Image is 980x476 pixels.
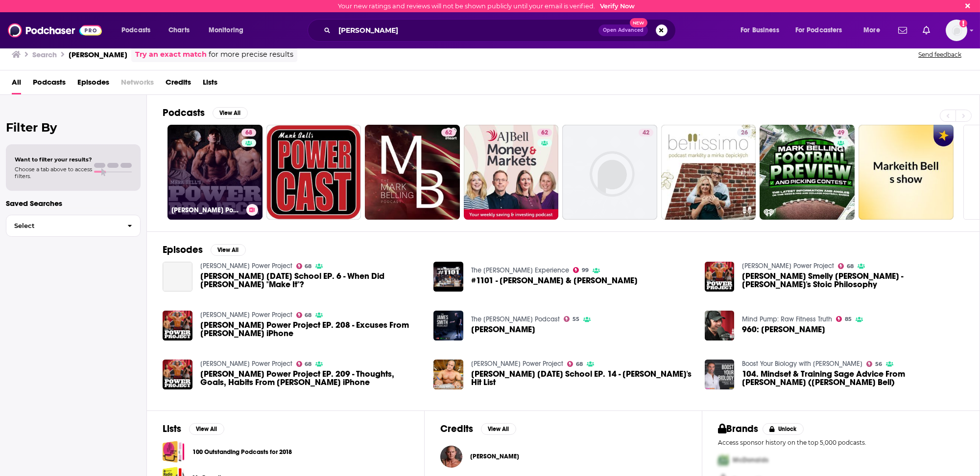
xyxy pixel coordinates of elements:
[795,23,842,37] span: For Podcasters
[166,74,191,94] a: Credits
[209,49,293,60] span: for more precise results
[705,311,735,340] img: 960: Mark Bell
[213,107,248,119] button: View All
[171,206,242,214] h3: [PERSON_NAME] Power Project
[200,370,422,386] span: [PERSON_NAME] Power Project EP. 209 - Thoughts, Goals, Habits From [PERSON_NAME] iPhone
[541,128,548,138] span: 62
[471,315,560,323] a: The James Smith Podcast
[763,423,804,435] button: Unlock
[440,423,516,435] a: CreditsView All
[162,23,195,38] a: Charts
[834,129,848,136] a: 49
[946,20,967,41] img: User Profile
[305,264,311,269] span: 68
[894,22,911,39] a: Show notifications dropdown
[741,23,779,37] span: For Business
[562,125,657,220] a: 42
[241,129,256,136] a: 68
[163,360,192,389] img: Mark Bell's Power Project EP. 209 - Thoughts, Goals, Habits From Mark Bell’s iPhone
[163,107,205,119] h2: Podcasts
[317,19,685,42] div: Search podcasts, credits, & more...
[296,361,312,367] a: 68
[6,120,141,135] h2: Filter By
[760,125,855,220] a: 49
[6,215,141,237] button: Select
[163,107,248,119] a: PodcastsView All
[481,423,516,435] button: View All
[8,21,102,40] img: Podchaser - Follow, Share and Rate Podcasts
[742,325,825,334] span: 960: [PERSON_NAME]
[582,268,589,272] span: 99
[959,20,967,27] svg: Email not verified
[433,262,463,292] a: #1101 - Chris & Mark Bell
[946,20,967,41] button: Show profile menu
[168,23,190,37] span: Charts
[15,166,92,180] span: Choose a tab above to access filters.
[742,370,964,386] span: 104. Mindset & Training Sage Advice From [PERSON_NAME] ([PERSON_NAME] Bell)
[6,223,120,229] span: Select
[705,262,735,292] a: Mark Smelly Bell - Mark's Stoic Philosophy
[643,128,649,138] span: 42
[863,23,880,37] span: More
[734,23,791,38] button: open menu
[209,23,243,37] span: Monitoring
[471,370,693,386] span: [PERSON_NAME] [DATE] School EP. 14 - [PERSON_NAME]'s Hit List
[200,370,422,386] a: Mark Bell's Power Project EP. 209 - Thoughts, Goals, Habits From Mark Bell’s iPhone
[742,272,964,289] a: Mark Smelly Bell - Mark's Stoic Philosophy
[12,74,21,94] a: All
[77,74,109,94] span: Episodes
[742,325,825,334] a: 960: Mark Bell
[200,272,422,289] a: Mark Bell's Saturday School EP. 6 - When Did Mark Bell "Make It"?
[573,267,589,273] a: 99
[192,447,292,457] a: 100 Outstanding Podcasts for 2018
[433,360,463,389] img: Mark Bell's Saturday School EP. 14 - Mark's Hit List
[564,316,579,322] a: 55
[789,23,857,38] button: open menu
[603,28,644,33] span: Open Advanced
[470,453,519,460] span: [PERSON_NAME]
[742,360,862,368] a: Boost Your Biology with Lucas Aoun
[537,129,552,136] a: 62
[639,129,653,136] a: 42
[33,74,66,94] a: Podcasts
[600,2,635,10] a: Verify Now
[203,74,217,94] a: Lists
[200,272,422,289] span: [PERSON_NAME] [DATE] School EP. 6 - When Did [PERSON_NAME] "Make It"?
[433,311,463,340] img: Mark Bell
[471,276,638,285] a: #1101 - Chris & Mark Bell
[836,316,852,322] a: 85
[471,325,535,334] a: Mark Bell
[915,50,964,59] button: Send feedback
[464,125,559,220] a: 62
[335,23,598,38] input: Search podcasts, credits, & more...
[567,361,583,367] a: 68
[875,362,882,366] span: 56
[837,128,844,138] span: 49
[163,262,192,292] a: Mark Bell's Saturday School EP. 6 - When Did Mark Bell "Make It"?
[200,311,292,319] a: Mark Bell's Power Project
[866,361,882,367] a: 56
[573,317,579,321] span: 55
[471,325,535,334] span: [PERSON_NAME]
[919,22,934,39] a: Show notifications dropdown
[163,441,185,463] a: 100 Outstanding Podcasts for 2018
[440,446,462,468] a: Mark Bell
[742,315,832,323] a: Mind Pump: Raw Fitness Truth
[742,262,834,270] a: Mark Bell's Power Project
[163,311,192,340] img: Mark Bell's Power Project EP. 208 - Excuses From Mark Bell’s iPhone
[305,313,311,317] span: 68
[167,125,263,220] a: 68[PERSON_NAME] Power Project
[742,370,964,386] a: 104. Mindset & Training Sage Advice From Mark Bell (Mark Smelly Bell)
[470,453,519,460] a: Mark Bell
[718,423,759,435] h2: Brands
[6,199,141,208] p: Saved Searches
[296,312,312,318] a: 68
